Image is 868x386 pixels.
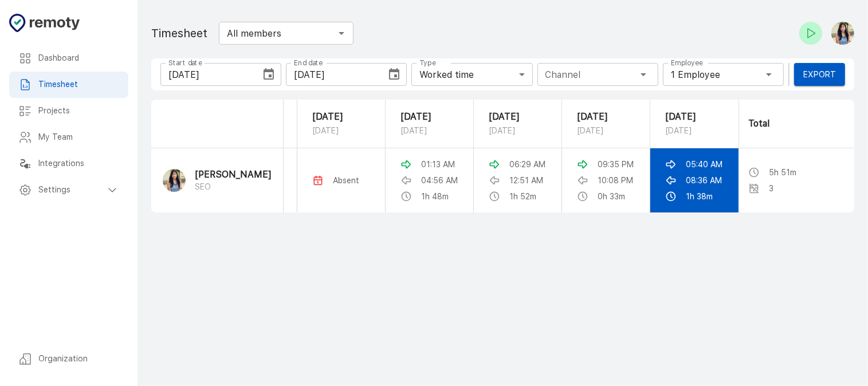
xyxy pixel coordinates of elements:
[419,58,436,68] label: Type
[799,22,822,45] button: Check-in
[333,175,359,186] p: Absent
[9,45,128,72] div: Dashboard
[509,175,543,186] p: 12:51 AM
[38,157,119,170] h6: Integrations
[489,124,547,137] p: [DATE]
[38,78,119,91] h6: Timesheet
[38,131,119,144] h6: My Team
[769,167,796,178] p: 5h 51m
[421,191,449,202] p: 1h 48m
[312,110,370,124] p: [DATE]
[831,22,854,45] img: Rochelle Serapion
[9,72,128,98] div: Timesheet
[333,25,349,41] button: Open
[38,52,119,65] h6: Dashboard
[163,169,186,192] img: Rochelle Serapion
[686,191,713,202] p: 1h 38m
[9,151,128,177] div: Integrations
[577,110,635,124] p: [DATE]
[294,58,323,68] label: End date
[9,98,128,124] div: Projects
[509,191,536,202] p: 1h 52m
[195,168,272,182] p: [PERSON_NAME]
[411,63,532,86] div: Worked time
[38,105,119,117] h6: Projects
[598,191,625,202] p: 0h 33m
[9,124,128,151] div: My Team
[577,124,635,137] p: [DATE]
[286,63,378,86] input: mm/dd/yyyy
[665,110,724,124] p: [DATE]
[794,63,845,86] button: Export
[598,159,634,170] p: 09:35 PM
[400,110,458,124] p: [DATE]
[489,110,547,124] p: [DATE]
[38,184,105,196] h6: Settings
[151,24,207,42] h1: Timesheet
[195,181,272,192] p: SEO
[421,159,455,170] p: 01:13 AM
[598,175,633,186] p: 10:08 PM
[421,175,458,186] p: 04:56 AM
[312,124,370,137] p: [DATE]
[9,177,128,203] div: Settings
[9,346,128,372] div: Organization
[827,17,854,49] button: Rochelle Serapion
[160,63,253,86] input: mm/dd/yyyy
[665,124,724,137] p: [DATE]
[383,63,406,86] button: Choose date, selected date is Oct 4, 2025
[769,183,773,194] p: 3
[168,58,202,68] label: Start date
[509,159,545,170] p: 06:29 AM
[38,353,119,365] h6: Organization
[671,58,703,68] label: Employee
[686,159,722,170] p: 05:40 AM
[257,63,280,86] button: Choose date, selected date is Sep 28, 2025
[748,117,845,131] p: Total
[400,124,458,137] p: [DATE]
[686,175,722,186] p: 08:36 AM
